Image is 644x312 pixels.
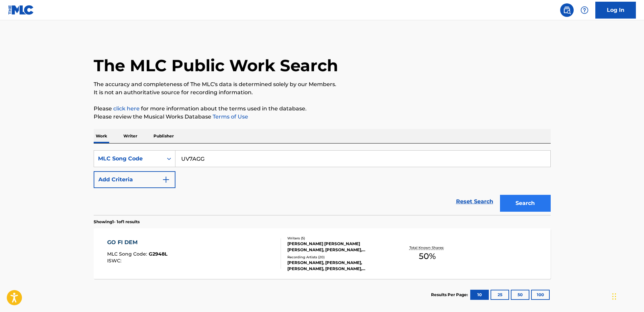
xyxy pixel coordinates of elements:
[531,290,550,300] button: 100
[580,6,589,14] img: help
[511,290,529,300] button: 50
[211,113,248,120] a: Terms of Use
[149,251,167,257] span: G2948L
[560,3,574,17] a: Public Search
[453,194,497,209] a: Reset Search
[612,286,616,307] div: Drag
[94,80,551,88] p: The accuracy and completeness of The MLC's data is determined solely by our Members.
[470,290,489,300] button: 10
[94,55,338,76] h1: The MLC Public Work Search
[94,88,551,97] p: It is not an authoritative source for recording information.
[491,290,509,300] button: 25
[94,219,140,225] p: Showing 1 - 1 of 1 results
[287,260,389,272] div: [PERSON_NAME], [PERSON_NAME], [PERSON_NAME], [PERSON_NAME], [PERSON_NAME]
[578,3,591,17] div: Help
[8,5,34,15] img: MLC Logo
[94,105,551,113] p: Please for more information about the terms used in the database.
[121,129,139,143] p: Writer
[287,255,389,260] div: Recording Artists ( 20 )
[563,6,571,14] img: search
[113,105,140,112] a: click here
[94,113,551,121] p: Please review the Musical Works Database
[94,129,109,143] p: Work
[595,2,636,19] a: Log In
[94,228,551,279] a: GO FI DEMMLC Song Code:G2948LISWC:Writers (5)[PERSON_NAME] [PERSON_NAME] [PERSON_NAME], [PERSON_N...
[94,150,551,215] form: Search Form
[107,238,167,246] div: GO FI DEM
[610,280,644,312] iframe: Chat Widget
[431,292,470,298] p: Results Per Page:
[94,171,175,188] button: Add Criteria
[419,250,436,262] span: 50 %
[409,245,446,250] p: Total Known Shares:
[287,236,389,241] div: Writers ( 5 )
[98,155,159,163] div: MLC Song Code
[107,258,123,264] span: ISWC :
[162,176,170,184] img: 9d2ae6d4665cec9f34b9.svg
[151,129,176,143] p: Publisher
[107,251,149,257] span: MLC Song Code :
[500,195,551,212] button: Search
[287,241,389,253] div: [PERSON_NAME] [PERSON_NAME] [PERSON_NAME], [PERSON_NAME], [PERSON_NAME], [PERSON_NAME]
